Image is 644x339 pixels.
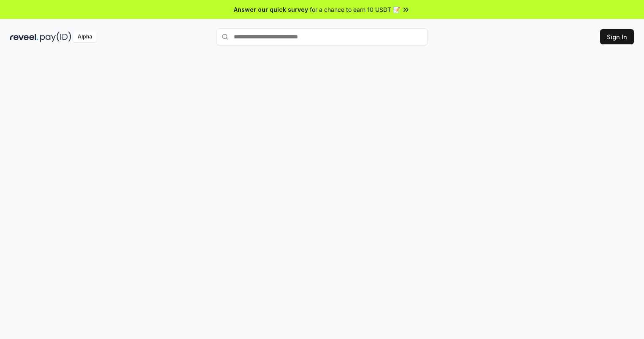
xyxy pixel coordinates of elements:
div: Alpha [73,32,97,42]
img: reveel_dark [10,32,38,42]
button: Sign In [600,29,634,44]
span: Answer our quick survey [234,5,308,14]
img: pay_id [40,32,71,42]
span: for a chance to earn 10 USDT 📝 [310,5,400,14]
